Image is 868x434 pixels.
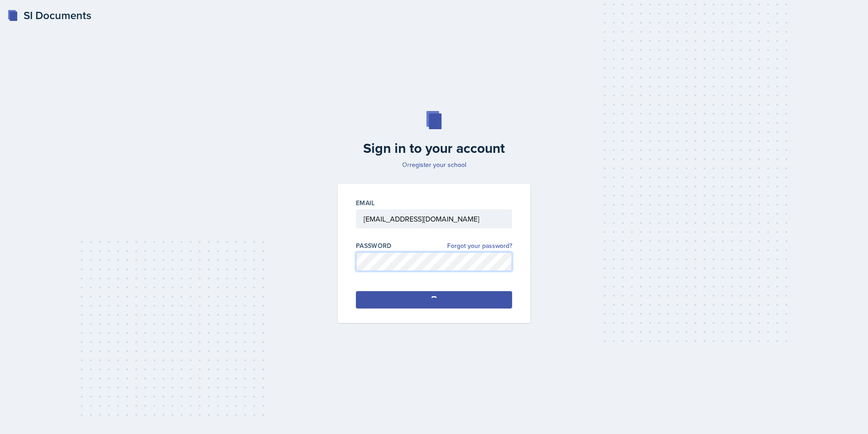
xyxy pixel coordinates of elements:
a: Forgot your password? [447,241,512,251]
p: Or [332,160,536,169]
a: SI Documents [7,7,91,24]
h2: Sign in to your account [332,140,536,156]
label: Password [356,241,392,250]
label: Email [356,198,375,207]
input: Email [356,209,512,228]
a: register your school [409,160,466,169]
